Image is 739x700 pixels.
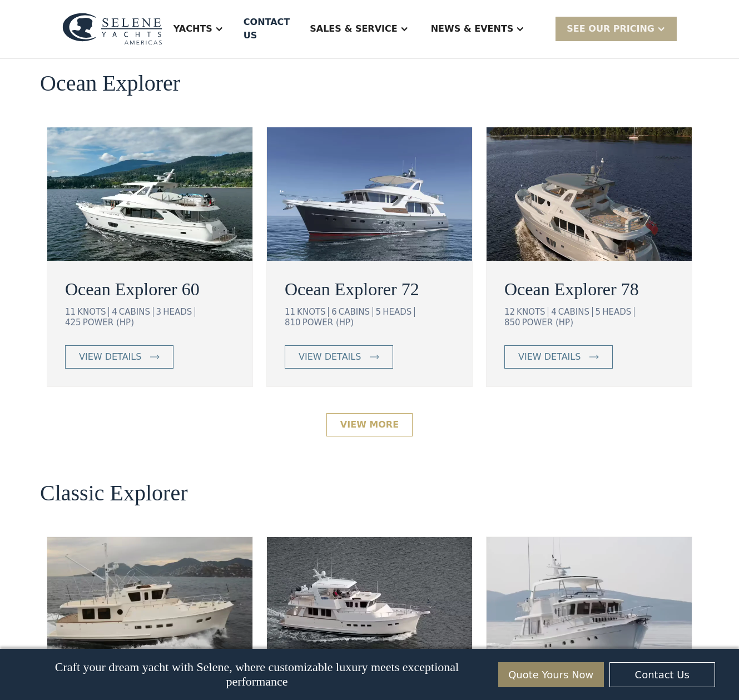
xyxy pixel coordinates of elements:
h2: Ocean Explorer [40,71,180,96]
img: long range motor yachts [267,537,472,671]
div: 4 [551,307,557,317]
div: CABINS [339,307,373,317]
h2: Classic Explorer [40,481,188,505]
div: view details [518,350,581,364]
div: Sales & Service [310,22,397,36]
img: icon [370,355,379,359]
div: 4 [112,307,117,317]
div: Sales & Service [299,7,419,51]
div: 11 [285,307,295,317]
div: 11 [65,307,76,317]
div: HEADS [383,307,415,317]
a: Ocean Explorer 78 [504,276,674,302]
img: ocean going trawler [47,127,252,261]
div: Contact US [244,16,290,42]
div: POWER (HP) [302,317,354,327]
div: KNOTS [297,307,329,317]
div: HEADS [602,307,634,317]
div: 12 [504,307,515,317]
div: CABINS [119,307,153,317]
div: HEADS [163,307,195,317]
div: SEE Our Pricing [567,22,654,36]
div: KNOTS [77,307,109,317]
div: 425 [65,317,81,327]
img: ocean going trawler [487,127,692,261]
img: icon [589,355,599,359]
img: ocean going trawler [267,127,472,261]
div: view details [79,350,141,364]
div: view details [299,350,361,364]
div: 810 [285,317,301,327]
img: icon [150,355,160,359]
a: Contact Us [609,662,715,687]
a: Ocean Explorer 60 [65,276,235,302]
div: KNOTS [517,307,548,317]
div: 850 [504,317,520,327]
a: Quote Yours Now [498,662,604,687]
div: POWER (HP) [83,317,134,327]
div: POWER (HP) [522,317,573,327]
div: CABINS [558,307,593,317]
a: view details [65,345,173,369]
div: SEE Our Pricing [556,17,677,41]
div: Yachts [173,22,212,36]
div: 6 [331,307,337,317]
div: 5 [376,307,381,317]
img: logo [62,13,162,46]
a: view details [504,345,613,369]
div: 3 [156,307,162,317]
div: News & EVENTS [431,22,514,36]
a: View More [326,413,413,436]
img: long range motor yachts [487,537,692,671]
a: Ocean Explorer 72 [285,276,454,302]
div: Yachts [162,7,235,51]
a: view details [285,345,393,369]
div: News & EVENTS [420,7,536,51]
div: 5 [596,307,601,317]
img: long range motor yachts [47,537,252,671]
p: Craft your dream yacht with Selene, where customizable luxury meets exceptional performance [24,660,490,689]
